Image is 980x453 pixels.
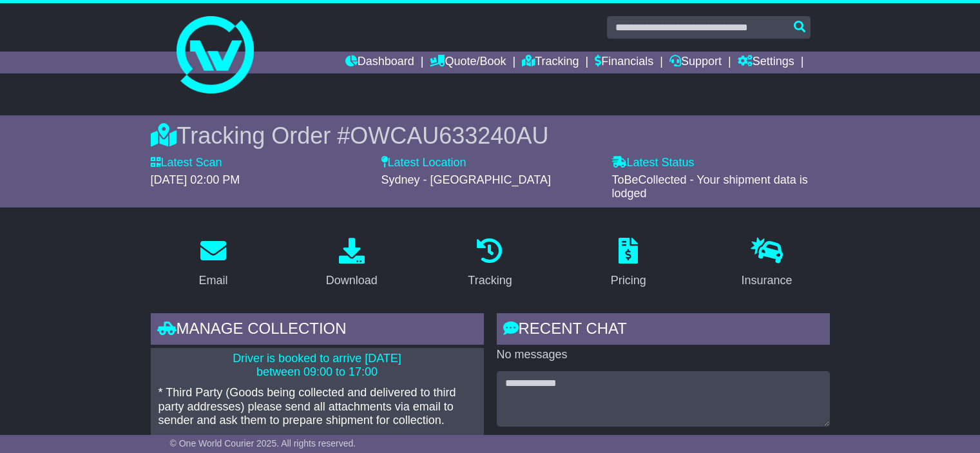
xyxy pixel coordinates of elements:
[497,313,830,348] div: RECENT CHAT
[612,156,695,170] label: Latest Status
[159,352,476,380] p: Driver is booked to arrive [DATE] between 09:00 to 17:00
[459,233,520,294] a: Tracking
[522,52,579,73] a: Tracking
[602,233,655,294] a: Pricing
[381,156,466,170] label: Latest Location
[151,173,240,186] span: [DATE] 02:00 PM
[190,233,236,294] a: Email
[497,348,830,362] p: No messages
[738,52,794,73] a: Settings
[468,272,512,289] div: Tracking
[151,122,830,149] div: Tracking Order #
[326,272,378,289] div: Download
[170,438,356,448] span: © One World Courier 2025. All rights reserved.
[595,52,653,73] a: Financials
[198,272,227,289] div: Email
[612,173,808,200] span: ToBeCollected - Your shipment data is lodged
[381,173,551,186] span: Sydney - [GEOGRAPHIC_DATA]
[611,272,646,289] div: Pricing
[733,233,801,294] a: Insurance
[151,156,222,170] label: Latest Scan
[350,122,548,149] span: OWCAU633240AU
[430,52,506,73] a: Quote/Book
[318,233,386,294] a: Download
[742,272,793,289] div: Insurance
[151,313,484,348] div: Manage collection
[669,52,722,73] a: Support
[159,386,476,428] p: * Third Party (Goods being collected and delivered to third party addresses) please send all atta...
[345,52,414,73] a: Dashboard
